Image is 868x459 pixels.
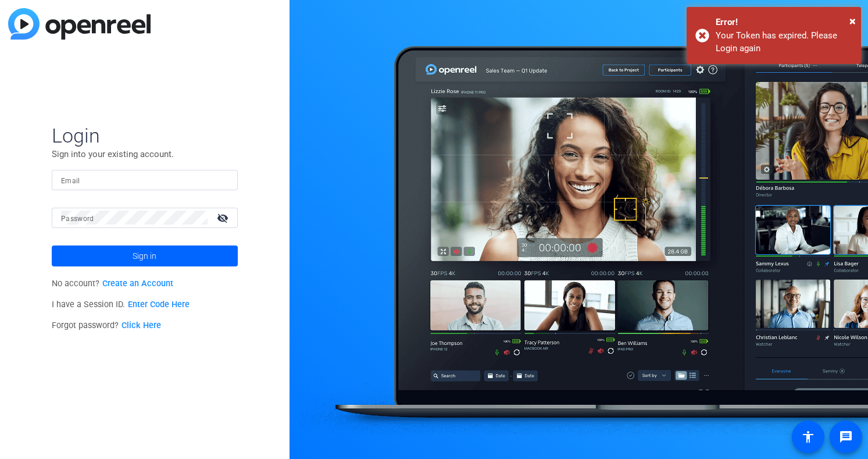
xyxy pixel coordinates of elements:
img: blue-gradient.svg [8,8,151,40]
mat-icon: accessibility [801,430,815,444]
button: Close [849,12,856,30]
a: Enter Code Here [128,300,190,309]
span: I have a Session ID. [52,300,190,309]
span: × [849,14,856,28]
div: Error! [716,16,852,29]
span: Login [52,123,238,148]
mat-label: Email [61,177,80,185]
button: Sign in [52,245,238,266]
p: Sign into your existing account. [52,148,238,161]
div: Your Token has expired. Please Login again [716,29,852,55]
a: Click Here [122,321,161,330]
mat-icon: visibility_off [210,209,238,226]
span: Sign in [133,241,156,271]
mat-icon: message [839,430,853,444]
input: Enter Email Address [61,173,228,187]
span: Forgot password? [52,321,161,330]
mat-label: Password [61,215,94,223]
a: Create an Account [102,279,173,289]
span: No account? [52,279,173,289]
